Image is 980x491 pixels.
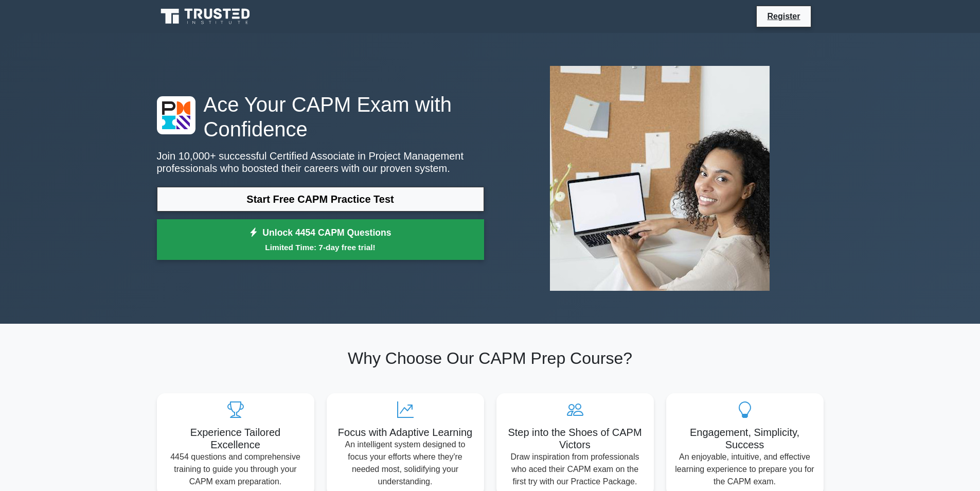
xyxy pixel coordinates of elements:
p: An intelligent system designed to focus your efforts where they're needed most, solidifying your ... [335,439,476,488]
h5: Engagement, Simplicity, Success [674,426,815,451]
p: 4454 questions and comprehensive training to guide you through your CAPM exam preparation. [165,451,306,488]
h1: Ace Your CAPM Exam with Confidence [157,92,484,142]
p: An enjoyable, intuitive, and effective learning experience to prepare you for the CAPM exam. [674,451,815,488]
h5: Experience Tailored Excellence [165,426,306,451]
a: Start Free CAPM Practice Test [157,187,484,212]
h2: Why Choose Our CAPM Prep Course? [157,348,824,368]
p: Join 10,000+ successful Certified Associate in Project Management professionals who boosted their... [157,150,484,174]
h5: Focus with Adaptive Learning [335,426,476,439]
small: Limited Time: 7-day free trial! [170,241,471,253]
a: Register [761,10,806,23]
a: Unlock 4454 CAPM QuestionsLimited Time: 7-day free trial! [157,219,484,260]
p: Draw inspiration from professionals who aced their CAPM exam on the first try with our Practice P... [505,451,646,488]
h5: Step into the Shoes of CAPM Victors [505,426,646,451]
